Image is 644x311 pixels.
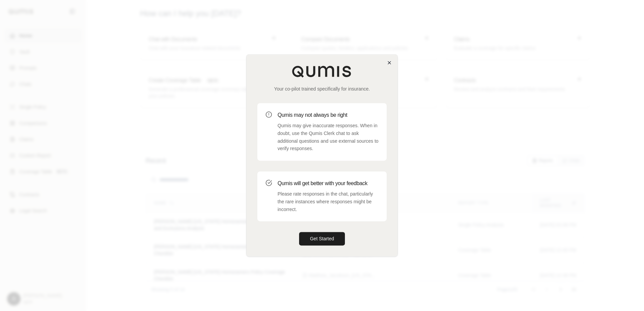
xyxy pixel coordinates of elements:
[278,122,379,152] p: Qumis may give inaccurate responses. When in doubt, use the Qumis Clerk chat to ask additional qu...
[278,111,379,119] h3: Qumis may not always be right
[257,85,387,92] p: Your co-pilot trained specifically for insurance.
[278,179,379,187] h3: Qumis will get better with your feedback
[299,232,345,246] button: Get Started
[278,190,379,213] p: Please rate responses in the chat, particularly the rare instances where responses might be incor...
[292,65,352,77] img: Qumis Logo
